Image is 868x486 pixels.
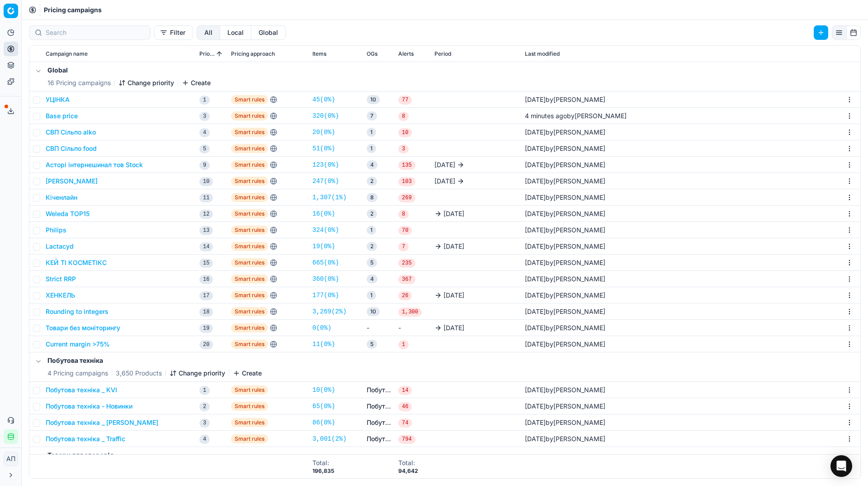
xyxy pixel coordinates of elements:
[398,242,409,251] span: 7
[525,340,546,348] span: [DATE]
[367,307,380,316] span: 10
[312,467,334,475] div: 196,835
[525,177,605,186] div: by [PERSON_NAME]
[525,161,546,168] span: [DATE]
[395,320,431,336] td: -
[231,242,268,251] span: Smart rules
[46,307,108,316] button: Rounding to integers
[312,458,334,467] div: Total :
[312,160,339,169] a: 123(0%)
[231,323,268,332] span: Smart rules
[398,259,415,268] span: 235
[231,193,268,202] span: Smart rules
[231,385,268,395] span: Smart rules
[199,128,210,137] span: 4
[434,160,455,169] span: [DATE]
[367,144,376,153] span: 1
[47,356,262,365] h5: Побутова техніка
[199,177,213,186] span: 10
[199,144,210,154] span: 5
[46,258,107,267] button: КЕЙ ТІ КОСМЕТІКС
[525,128,605,137] div: by [PERSON_NAME]
[312,95,335,104] a: 45(0%)
[312,209,335,218] a: 16(0%)
[46,402,132,411] button: Побутова техніка - Новинки
[398,128,412,137] span: 10
[398,144,409,154] span: 3
[312,177,339,186] a: 247(0%)
[367,95,380,104] span: 10
[398,467,418,475] div: 94,642
[199,96,210,105] span: 1
[215,49,224,58] button: Sorted by Priority ascending
[46,274,76,284] button: Strict RRP
[525,144,546,152] span: [DATE]
[525,258,605,267] div: by [PERSON_NAME]
[231,209,268,218] span: Smart rules
[367,177,377,186] span: 2
[525,242,605,251] div: by [PERSON_NAME]
[199,419,210,428] span: 3
[443,323,464,332] span: [DATE]
[398,291,412,300] span: 26
[312,323,331,332] a: 0(0%)
[197,25,220,40] button: all
[398,226,412,235] span: 70
[367,193,377,202] span: 8
[47,451,261,460] h5: Товари для здоров'я
[46,340,110,349] button: Current margin >75%
[44,5,102,14] nav: breadcrumb
[525,434,605,443] div: by [PERSON_NAME]
[398,419,412,428] span: 74
[199,324,213,333] span: 19
[398,435,415,444] span: 794
[443,291,464,300] span: [DATE]
[367,402,391,411] a: Побутова техніка
[398,112,409,121] span: 8
[231,95,268,104] span: Smart rules
[525,193,546,201] span: [DATE]
[199,435,210,444] span: 4
[47,66,211,75] h5: Global
[367,258,377,267] span: 5
[47,78,111,87] span: 16 Pricing campaigns
[367,226,376,235] span: 1
[525,386,546,394] span: [DATE]
[398,210,409,219] span: 8
[199,402,210,411] span: 2
[46,209,90,218] button: Weleda TOP15
[525,385,605,395] div: by [PERSON_NAME]
[312,434,347,443] a: 3,001(2%)
[312,50,326,58] span: Items
[231,434,268,443] span: Smart rules
[46,385,117,395] button: Побутова техніка _ KVI
[398,458,418,467] div: Total :
[46,28,145,37] input: Search
[367,160,377,169] span: 4
[367,291,376,300] span: 1
[44,5,102,14] span: Pricing campaigns
[46,95,70,104] button: УЦІНКА
[199,193,213,202] span: 11
[525,96,546,103] span: [DATE]
[398,177,415,186] span: 103
[231,402,268,411] span: Smart rules
[525,275,546,283] span: [DATE]
[525,324,546,332] span: [DATE]
[398,308,422,317] span: 1,300
[398,96,412,105] span: 77
[233,369,262,378] button: Create
[525,419,546,426] span: [DATE]
[367,434,391,443] a: Побутова техніка
[46,50,88,58] span: Campaign name
[525,418,605,427] div: by [PERSON_NAME]
[199,210,213,219] span: 12
[46,193,77,202] button: Кіченлайн
[199,308,213,317] span: 18
[525,259,546,266] span: [DATE]
[525,112,567,120] span: 4 minutes ago
[434,177,455,186] span: [DATE]
[525,307,605,316] div: by [PERSON_NAME]
[199,386,210,395] span: 1
[525,402,546,410] span: [DATE]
